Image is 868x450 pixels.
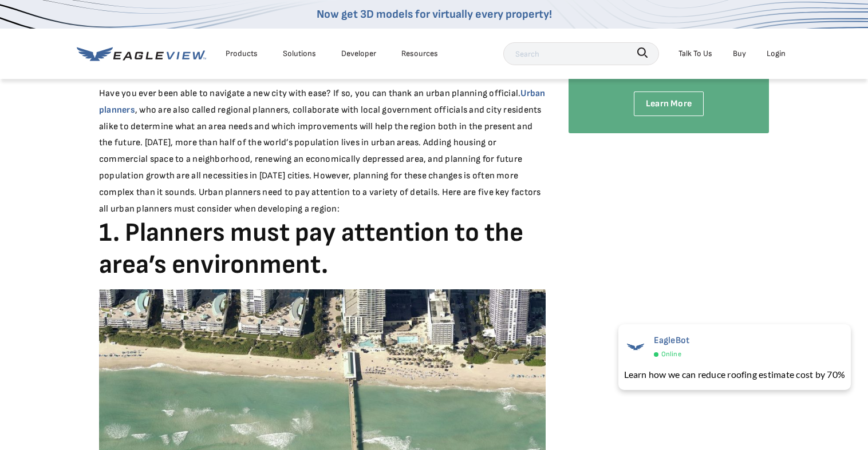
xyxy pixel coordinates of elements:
[624,368,845,381] div: Learn how we can reduce roofing estimate cost by 70%
[767,46,786,61] div: Login
[283,46,316,61] div: Solutions
[99,88,546,116] a: Urban planners
[624,335,647,358] img: EagleBot
[733,46,746,61] a: Buy
[661,348,681,361] span: Online
[226,46,258,61] div: Products
[678,46,712,61] div: Talk To Us
[341,46,376,61] a: Developer
[634,91,704,116] a: Learn More
[99,217,546,280] h3: 1. Planners must pay attention to the area’s environment.
[401,46,438,61] div: Resources
[317,7,552,21] a: Now get 3D models for virtually every property!
[503,42,659,65] input: Search
[654,335,690,346] span: EagleBot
